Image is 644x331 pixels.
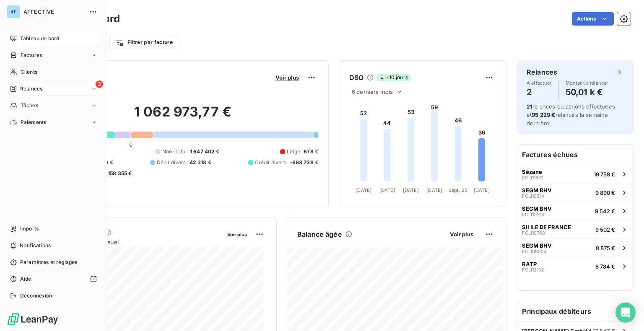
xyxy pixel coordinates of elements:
[522,168,542,175] span: Sézane
[7,313,59,326] img: Logo LeanPay
[403,187,419,193] tspan: [DATE]
[20,225,39,233] span: Imports
[595,263,615,270] span: 8 784 €
[20,242,51,249] span: Notifications
[290,159,319,166] span: -693 738 €
[225,230,249,238] button: Voir plus
[47,238,221,246] span: Chiffre d'affaires mensuel
[379,187,395,193] tspan: [DATE]
[522,261,537,267] span: RATP
[527,85,552,99] h4: 2
[96,80,103,88] span: 3
[595,226,615,233] span: 9 502 €
[522,267,544,272] span: FCLI12102
[474,187,490,193] tspan: [DATE]
[572,12,614,26] button: Actions
[532,111,555,118] span: 95 229 €
[129,141,132,148] span: 0
[527,103,532,110] span: 21
[20,85,42,93] span: Relances
[517,145,634,165] h6: Factures échues
[21,119,46,126] span: Paiements
[566,80,608,85] span: Montant à relancer
[20,259,77,266] span: Paramètres et réglages
[594,171,615,178] span: 19 758 €
[273,74,301,81] button: Voir plus
[522,224,571,230] span: SII ILE DE FRANCE
[297,229,342,239] h6: Balance âgée
[595,189,615,196] span: 9 890 €
[20,35,59,42] span: Tableau de bord
[377,74,410,81] span: -10 jours
[595,208,615,215] span: 9 542 €
[162,148,187,155] span: Non-échu
[356,187,371,193] tspan: [DATE]
[522,187,552,194] span: SEGM BHV
[522,175,544,180] span: FCLI11672
[20,275,31,283] span: Aide
[527,80,552,85] span: À effectuer
[275,74,299,81] span: Voir plus
[190,159,211,166] span: 42 318 €
[23,8,84,15] span: AFFECTIVE
[522,230,545,235] span: FCLI10760
[517,238,634,257] button: SEGM BHVFCLI080548 875 €
[517,220,634,238] button: SII ILE DE FRANCEFCLI107609 502 €
[21,52,42,59] span: Factures
[426,187,442,193] tspan: [DATE]
[522,242,552,249] span: SEGM BHV
[566,85,608,99] h4: 50,01 k €
[47,103,318,129] h2: 1 062 973,77 €
[517,165,634,183] button: SézaneFCLI1167219 758 €
[109,36,178,49] button: Filtrer par facture
[157,159,186,166] span: Débit divers
[522,212,544,217] span: FCLI10516
[522,205,552,212] span: SEGM BHV
[527,103,615,127] span: relances ou actions effectuées et relancés la semaine dernière.
[596,245,615,251] span: 8 875 €
[447,230,476,238] button: Voir plus
[517,202,634,220] button: SEGM BHVFCLI105169 542 €
[517,257,634,275] button: RATPFCLI121028 784 €
[522,249,547,254] span: FCLI08054
[21,102,38,109] span: Tâches
[527,67,557,77] h6: Relances
[450,231,473,238] span: Voir plus
[349,72,364,83] h6: DSO
[190,148,220,155] span: 1 647 402 €
[517,183,634,202] button: SEGM BHVFCLI105149 890 €
[7,272,100,286] a: Aide
[20,292,52,300] span: Déconnexion
[21,68,37,76] span: Clients
[255,159,286,166] span: Crédit divers
[7,5,20,18] div: AF
[287,148,300,155] span: Litige
[105,170,132,177] span: -158 355 €
[304,148,318,155] span: 678 €
[449,187,467,193] tspan: Sept. 25
[227,232,247,238] span: Voir plus
[517,301,634,321] h6: Principaux débiteurs
[522,194,544,199] span: FCLI10514
[615,303,636,323] div: Open Intercom Messenger
[352,88,393,95] span: 6 derniers mois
